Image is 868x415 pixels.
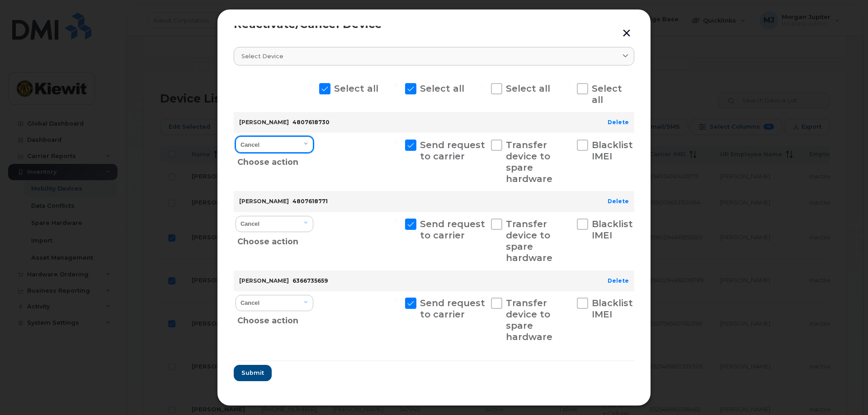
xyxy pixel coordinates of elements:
button: Submit [234,365,272,381]
span: 6366735659 [292,277,328,284]
strong: [PERSON_NAME] [239,277,289,284]
div: Reactivate/Cancel Device [234,19,634,30]
a: Delete [608,119,629,126]
a: Delete [608,198,629,205]
input: Transfer device to spare hardware [480,298,485,302]
span: 4807618730 [292,119,330,126]
span: Transfer device to spare hardware [506,219,552,263]
input: Send request to carrier [394,298,399,302]
input: Select all [394,83,399,88]
div: Choose action [237,152,314,169]
input: Send request to carrier [394,140,399,144]
a: Delete [608,277,629,284]
input: Blacklist IMEI [566,140,571,144]
input: Send request to carrier [394,219,399,223]
div: Choose action [237,231,314,248]
span: 4807618771 [292,198,328,205]
span: Select device [241,52,283,61]
input: Transfer device to spare hardware [480,219,485,223]
strong: [PERSON_NAME] [239,119,289,126]
span: Select all [506,83,550,94]
span: Send request to carrier [420,298,485,320]
input: Blacklist IMEI [566,219,571,223]
span: Select all [592,83,622,105]
input: Select all [566,83,571,88]
span: Send request to carrier [420,140,485,162]
div: Choose action [237,310,314,327]
span: Send request to carrier [420,219,485,241]
span: Submit [241,368,264,377]
span: Transfer device to spare hardware [506,298,552,342]
input: Select all [308,83,313,88]
span: Blacklist IMEI [592,298,633,320]
strong: [PERSON_NAME] [239,198,289,205]
span: Select all [334,83,378,94]
span: Blacklist IMEI [592,219,633,241]
span: Blacklist IMEI [592,140,633,162]
input: Transfer device to spare hardware [480,140,485,144]
span: Transfer device to spare hardware [506,140,552,184]
input: Blacklist IMEI [566,298,571,302]
a: Select device [234,47,634,65]
input: Select all [480,83,485,88]
span: Select all [420,83,464,94]
iframe: Messenger Launcher [829,376,861,408]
